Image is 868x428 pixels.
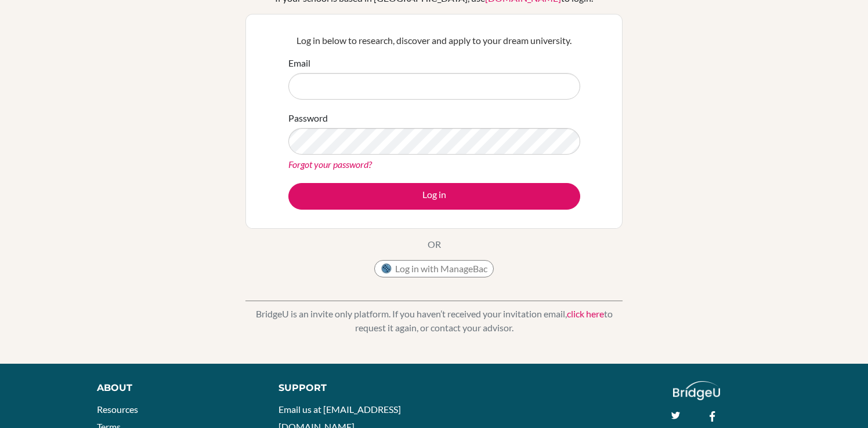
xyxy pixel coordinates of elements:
[279,381,422,395] div: Support
[97,404,138,415] a: Resources
[673,381,720,400] img: logo_white@2x-f4f0deed5e89b7ecb1c2cc34c3e3d731f90f0f143d5ea2071677605dd97b5244.png
[374,260,494,277] button: Log in with ManageBac
[567,308,604,319] a: click here
[97,381,252,395] div: About
[288,111,328,125] label: Password
[245,307,623,335] p: BridgeU is an invite only platform. If you haven’t received your invitation email, to request it ...
[288,34,580,47] p: Log in below to research, discover and apply to your dream university.
[288,183,580,210] button: Log in
[288,159,372,170] a: Forgot your password?
[428,237,441,251] p: OR
[288,56,310,70] label: Email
